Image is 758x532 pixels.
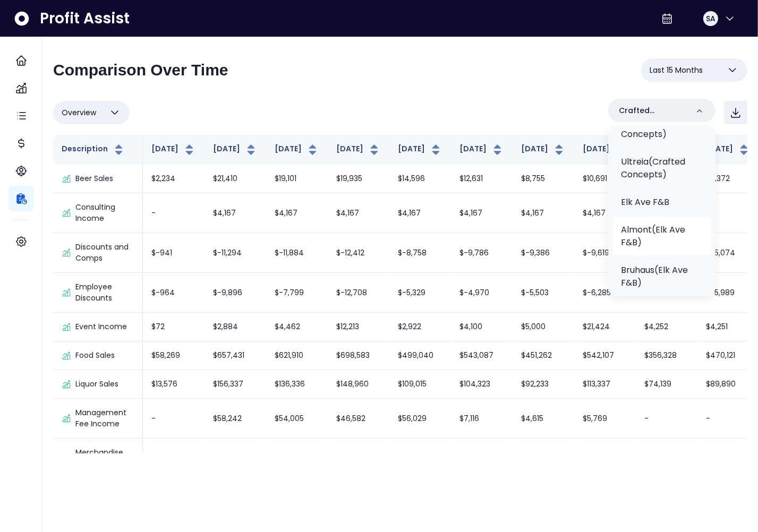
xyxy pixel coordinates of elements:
td: $-9,386 [513,233,574,273]
td: - [636,439,697,478]
td: $-964 [143,273,205,313]
td: $499,040 [389,341,451,370]
td: $5,769 [574,399,636,439]
span: SA [706,13,716,24]
td: - [205,439,266,478]
td: $58,269 [143,341,205,370]
td: $-941 [143,233,205,273]
span: Overview [62,106,96,119]
td: $4,167 [574,193,636,233]
td: $-9,896 [205,273,266,313]
td: $104,323 [451,370,513,399]
td: - [636,399,697,439]
button: [DATE] [706,143,751,156]
td: $13,576 [143,370,205,399]
p: Event Income [75,321,127,332]
p: Merchandise Sales [75,447,134,469]
button: [DATE] [459,143,504,156]
td: $4,167 [513,193,574,233]
td: $-6,285 [574,273,636,313]
p: Food Sales [75,350,115,361]
p: Management Fee Income [75,407,134,430]
span: Profit Assist [40,9,130,28]
button: [DATE] [336,143,381,156]
td: $14,596 [389,165,451,193]
button: [DATE] [151,143,196,156]
td: $156,337 [205,370,266,399]
td: $136,336 [266,370,328,399]
td: $8,755 [513,165,574,193]
p: Consulting Income [75,202,134,224]
td: $19,101 [266,165,328,193]
button: [DATE] [213,143,258,156]
td: $-12,708 [328,273,389,313]
td: $-11,884 [266,233,328,273]
td: $-11,294 [205,233,266,273]
td: $4,252 [636,313,697,341]
td: $7,116 [451,399,513,439]
td: $4,167 [389,193,451,233]
td: $74,139 [636,370,697,399]
td: $4,100 [451,313,513,341]
td: $-8,758 [389,233,451,273]
td: $72 [143,313,205,341]
td: $56,029 [389,399,451,439]
td: $621,910 [266,341,328,370]
td: $4,615 [513,399,574,439]
td: $54,005 [266,399,328,439]
button: [DATE] [583,143,627,156]
td: $-4,970 [451,273,513,313]
span: Last 15 Months [650,64,703,76]
td: $-9,786 [451,233,513,273]
p: Almont(Elk Ave F&B) [621,224,703,249]
td: $19,935 [328,165,389,193]
button: Description [62,143,125,156]
td: $542,107 [574,341,636,370]
button: [DATE] [398,143,442,156]
td: $92,233 [513,370,574,399]
td: $-12,412 [328,233,389,273]
td: - [451,439,513,478]
td: - [389,439,451,478]
td: $657,431 [205,341,266,370]
td: $451,262 [513,341,574,370]
p: Beer Sales [75,173,113,184]
td: $58,242 [205,399,266,439]
td: - [513,439,574,478]
td: $698,583 [328,341,389,370]
button: [DATE] [275,143,319,156]
td: $-5,503 [513,273,574,313]
td: $4,462 [266,313,328,341]
td: - [143,399,205,439]
td: $12,631 [451,165,513,193]
p: Crafted Concepts [619,105,688,116]
p: Employee Discounts [75,281,134,304]
td: $5,000 [513,313,574,341]
td: $4,167 [328,193,389,233]
td: $148,960 [328,370,389,399]
td: $-7,799 [266,273,328,313]
td: $12,213 [328,313,389,341]
td: $2,234 [143,165,205,193]
td: $-9,619 [574,233,636,273]
td: $543,087 [451,341,513,370]
td: $113,337 [574,370,636,399]
td: $109,015 [389,370,451,399]
td: - [328,439,389,478]
td: $4,167 [205,193,266,233]
td: $21,410 [205,165,266,193]
td: $21,424 [574,313,636,341]
td: $4,167 [266,193,328,233]
h2: Comparison Over Time [53,61,228,80]
p: Liquor Sales [75,379,118,390]
td: $-5,329 [389,273,451,313]
td: $2,922 [389,313,451,341]
td: $356,328 [636,341,697,370]
td: $46,582 [328,399,389,439]
td: $10,691 [574,165,636,193]
td: $4,167 [451,193,513,233]
p: Bruhaus(Elk Ave F&B) [621,264,703,289]
button: [DATE] [521,143,566,156]
td: - [143,439,205,478]
p: Discounts and Comps [75,242,134,264]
